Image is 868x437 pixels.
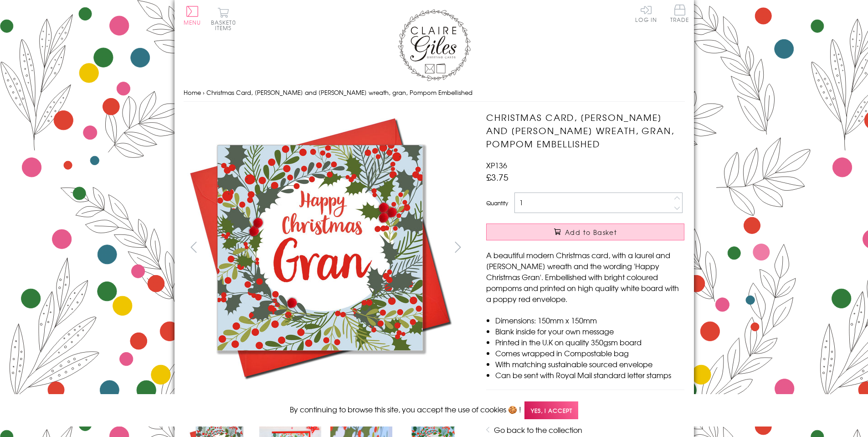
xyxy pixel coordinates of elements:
button: Add to Basket [486,224,684,240]
nav: breadcrumbs [184,83,685,102]
a: Log In [635,5,657,22]
span: £3.75 [486,171,508,183]
img: Christmas Card, Holly and berry wreath, gran, Pompom Embellished [468,111,741,385]
h1: Christmas Card, [PERSON_NAME] and [PERSON_NAME] wreath, gran, Pompom Embellished [486,111,684,150]
img: Claire Giles Greetings Cards [398,9,471,81]
p: A beautiful modern Christmas card, with a laurel and [PERSON_NAME] wreath and the wording 'Happy ... [486,250,684,304]
span: 0 items [215,18,236,32]
li: Can be sent with Royal Mail standard letter stamps [495,369,684,380]
li: Printed in the U.K on quality 350gsm board [495,337,684,348]
span: › [203,88,205,97]
button: next [447,237,468,257]
span: Trade [670,5,689,22]
li: Comes wrapped in Compostable bag [495,348,684,359]
a: Home [184,88,201,97]
span: Add to Basket [565,228,617,237]
button: Menu [184,6,201,25]
span: Yes, I accept [524,401,578,419]
li: Blank inside for your own message [495,326,684,337]
span: XP136 [486,160,507,171]
span: Christmas Card, [PERSON_NAME] and [PERSON_NAME] wreath, gran, Pompom Embellished [206,88,473,97]
a: Go back to the collection [494,424,582,435]
button: Basket0 items [211,7,236,31]
li: Dimensions: 150mm x 150mm [495,315,684,326]
li: With matching sustainable sourced envelope [495,359,684,369]
button: prev [184,237,204,257]
label: Quantity [486,199,508,207]
span: Menu [184,18,201,26]
img: Christmas Card, Holly and berry wreath, gran, Pompom Embellished [183,111,457,385]
a: Trade [670,5,689,24]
